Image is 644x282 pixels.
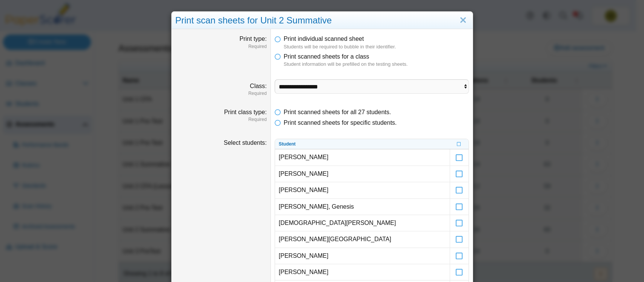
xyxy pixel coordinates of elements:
div: Print scan sheets for Unit 2 Summative [172,12,473,29]
dfn: Required [175,116,267,123]
th: Student [275,139,450,150]
td: [PERSON_NAME], Genesis [275,199,450,215]
dfn: Student information will be prefilled on the testing sheets. [284,61,469,68]
td: [PERSON_NAME] [275,182,450,198]
label: Select students [224,139,267,146]
td: [PERSON_NAME] [275,248,450,264]
span: Print scanned sheets for all 27 students. [284,109,391,115]
span: Print individual scanned sheet [284,36,364,42]
td: [DEMOGRAPHIC_DATA][PERSON_NAME] [275,215,450,231]
dfn: Required [175,90,267,97]
td: [PERSON_NAME] [275,166,450,182]
span: Print scanned sheets for specific students. [284,119,397,126]
dfn: Required [175,43,267,50]
label: Print class type [224,109,267,115]
td: [PERSON_NAME] [275,149,450,166]
label: Class [250,83,266,89]
label: Print type [240,36,267,42]
td: [PERSON_NAME] [275,264,450,280]
span: Print scanned sheets for a class [284,53,369,60]
a: Close [457,14,469,27]
dfn: Students will be required to bubble in their identifier. [284,43,469,50]
td: [PERSON_NAME][GEOGRAPHIC_DATA] [275,231,450,248]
